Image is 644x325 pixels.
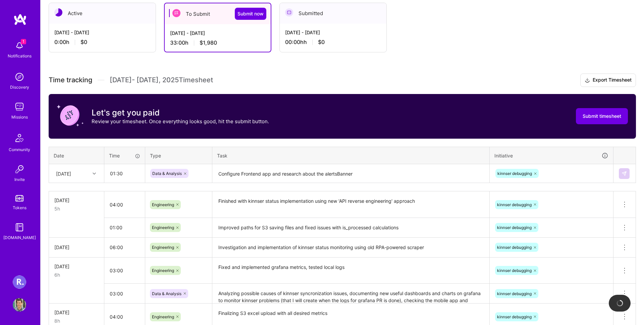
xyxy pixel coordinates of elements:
[11,113,28,121] div: Missions
[622,171,627,176] img: Submit
[109,152,140,159] div: Time
[9,146,30,153] div: Community
[11,130,28,146] img: Community
[615,299,624,307] img: loading
[619,168,630,179] div: null
[13,39,26,52] img: bell
[213,192,489,217] textarea: Finished with kinnser status implementation using new 'API reverse engineering' approach
[152,314,174,319] span: Engineering
[152,291,181,296] span: Data & Analysis
[170,39,265,46] div: 33:00 h
[170,30,265,37] div: [DATE] - [DATE]
[54,29,150,36] div: [DATE] - [DATE]
[585,77,590,84] i: icon Download
[14,176,25,183] div: Invite
[580,74,636,87] button: Export Timesheet
[237,10,264,17] span: Submit now
[54,244,99,251] div: [DATE]
[497,202,532,207] span: kinnser debugging
[104,285,145,303] input: HH:MM
[105,165,145,182] input: HH:MM
[57,102,84,129] img: coin
[10,84,29,91] div: Discovery
[13,204,26,211] div: Tokens
[49,147,104,164] th: Date
[213,258,489,283] textarea: Fixed and implemented grafana metrics, tested local logs
[152,202,174,207] span: Engineering
[13,298,26,312] img: User Avatar
[152,245,174,250] span: Engineering
[497,225,532,230] span: kinnser debugging
[3,234,36,241] div: [DOMAIN_NAME]
[104,196,145,214] input: HH:MM
[13,221,26,234] img: guide book
[497,268,532,273] span: kinnser debugging
[280,3,386,24] div: Submitted
[212,147,490,164] th: Task
[213,219,489,237] textarea: Improved paths for S3 saving files and fixed issues with is_processed calculations
[13,13,27,26] img: logo
[49,3,156,24] div: Active
[152,171,182,176] span: Data & Analysis
[13,70,26,84] img: discovery
[110,76,213,84] span: [DATE] - [DATE] , 2025 Timesheet
[13,275,26,289] img: Roger Healthcare: Team for Clinical Intake Platform
[152,268,174,273] span: Engineering
[104,262,145,279] input: HH:MM
[54,309,99,316] div: [DATE]
[13,100,26,113] img: teamwork
[54,39,150,46] div: 0:00 h
[56,170,71,177] div: [DATE]
[15,195,23,201] img: tokens
[318,39,325,46] span: $0
[54,271,99,278] div: 6h
[80,39,87,46] span: $0
[54,8,62,16] img: Active
[172,9,180,17] img: To Submit
[8,52,32,59] div: Notifications
[583,113,621,120] span: Submit timesheet
[494,152,608,159] div: Initiative
[13,162,26,176] img: Invite
[54,317,99,324] div: 8h
[49,76,92,84] span: Time tracking
[285,8,293,16] img: Submitted
[497,245,532,250] span: kinnser debugging
[200,39,217,46] span: $1,980
[213,165,489,183] textarea: Configure Frontend app and research about the alertsBanner
[497,291,532,296] span: kinnser debugging
[21,39,26,44] span: 1
[93,172,96,175] i: icon Chevron
[92,118,269,125] p: Review your timesheet. Once everything looks good, hit the submit button.
[54,263,99,270] div: [DATE]
[104,219,145,236] input: HH:MM
[104,238,145,256] input: HH:MM
[285,39,381,46] div: 00:00h h
[213,284,489,303] textarea: Analyzing possible causes of kinnser syncronization issues, documenting new useful dashboards and...
[145,147,212,164] th: Type
[213,238,489,257] textarea: Investigation and implementation of kinnser status monitoring using old RPA-powered scraper
[54,197,99,204] div: [DATE]
[285,29,381,36] div: [DATE] - [DATE]
[497,171,532,176] span: kinnser debugging
[92,108,269,118] h3: Let's get you paid
[152,225,174,230] span: Engineering
[54,205,99,212] div: 5h
[165,3,271,24] div: To Submit
[497,314,532,319] span: kinnser debugging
